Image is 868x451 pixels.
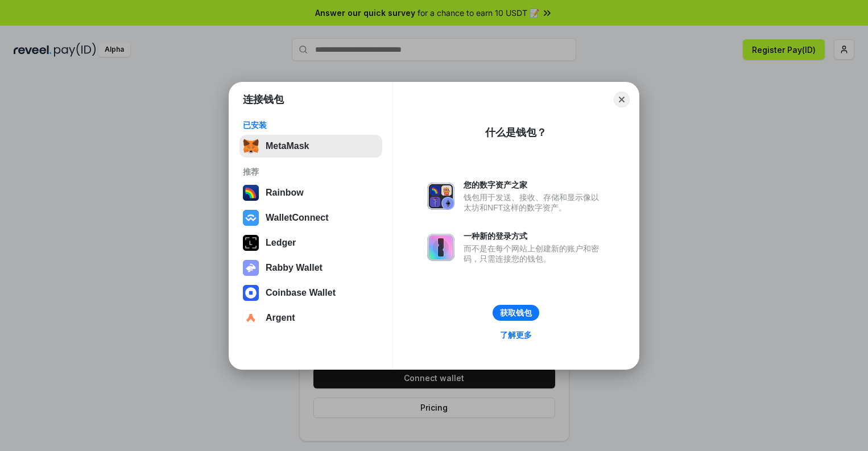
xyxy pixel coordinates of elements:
div: 您的数字资产之家 [464,180,605,190]
button: MetaMask [239,135,382,158]
div: 已安装 [243,120,379,130]
button: Argent [239,307,382,329]
img: svg+xml,%3Csvg%20xmlns%3D%22http%3A%2F%2Fwww.w3.org%2F2000%2Fsvg%22%20fill%3D%22none%22%20viewBox... [427,183,454,210]
a: 了解更多 [493,328,539,342]
div: Rabby Wallet [266,263,323,273]
button: Close [614,92,630,107]
div: Rainbow [266,188,304,198]
div: 钱包用于发送、接收、存储和显示像以太坊和NFT这样的数字资产。 [464,192,605,213]
div: Coinbase Wallet [266,288,336,298]
img: svg+xml,%3Csvg%20xmlns%3D%22http%3A%2F%2Fwww.w3.org%2F2000%2Fsvg%22%20fill%3D%22none%22%20viewBox... [243,260,259,276]
img: svg+xml,%3Csvg%20width%3D%2228%22%20height%3D%2228%22%20viewBox%3D%220%200%2028%2028%22%20fill%3D... [243,210,259,226]
button: Rainbow [239,181,382,204]
div: 一种新的登录方式 [464,231,605,241]
h1: 连接钱包 [243,93,284,106]
button: Rabby Wallet [239,256,382,279]
div: 而不是在每个网站上创建新的账户和密码，只需连接您的钱包。 [464,243,605,264]
div: 推荐 [243,167,379,177]
img: svg+xml,%3Csvg%20xmlns%3D%22http%3A%2F%2Fwww.w3.org%2F2000%2Fsvg%22%20fill%3D%22none%22%20viewBox... [427,234,454,261]
img: svg+xml,%3Csvg%20width%3D%2228%22%20height%3D%2228%22%20viewBox%3D%220%200%2028%2028%22%20fill%3D... [243,310,259,326]
img: svg+xml,%3Csvg%20width%3D%2228%22%20height%3D%2228%22%20viewBox%3D%220%200%2028%2028%22%20fill%3D... [243,285,259,301]
button: Coinbase Wallet [239,282,382,304]
img: svg+xml,%3Csvg%20fill%3D%22none%22%20height%3D%2233%22%20viewBox%3D%220%200%2035%2033%22%20width%... [243,138,259,154]
div: 了解更多 [500,330,532,340]
img: svg+xml,%3Csvg%20width%3D%22120%22%20height%3D%22120%22%20viewBox%3D%220%200%20120%20120%22%20fil... [243,185,259,201]
div: WalletConnect [266,213,329,223]
div: Ledger [266,238,296,248]
div: Argent [266,313,295,323]
div: 获取钱包 [500,308,532,318]
button: WalletConnect [239,206,382,229]
button: Ledger [239,231,382,254]
button: 获取钱包 [493,305,539,321]
div: MetaMask [266,141,309,151]
img: svg+xml,%3Csvg%20xmlns%3D%22http%3A%2F%2Fwww.w3.org%2F2000%2Fsvg%22%20width%3D%2228%22%20height%3... [243,235,259,251]
div: 什么是钱包？ [485,126,547,139]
